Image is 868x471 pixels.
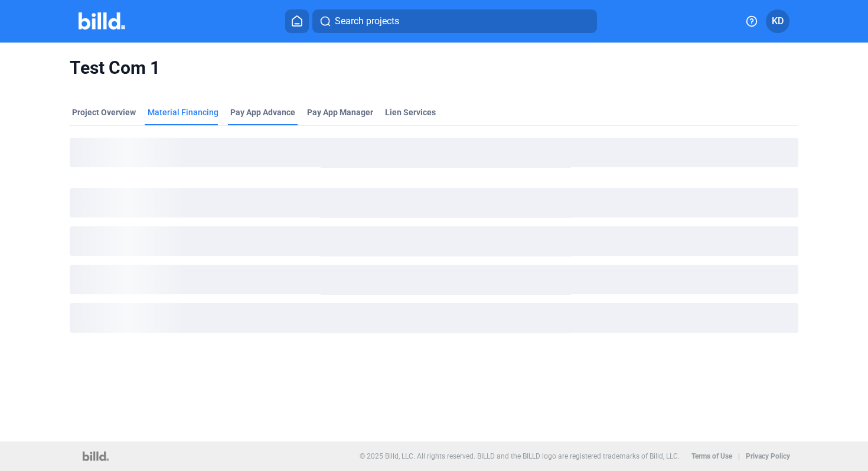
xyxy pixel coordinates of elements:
button: KD [766,9,789,33]
div: loading [70,188,799,217]
span: Test Com 1 [70,57,799,79]
div: loading [70,138,799,167]
p: | [738,452,740,460]
div: Lien Services [385,106,436,118]
button: Search projects [312,9,597,33]
div: Material Financing [148,106,218,118]
p: © 2025 Billd, LLC. All rights reserved. BILLD and the BILLD logo are registered trademarks of Bil... [360,452,680,460]
div: Pay App Advance [230,106,295,118]
span: Pay App Manager [307,106,373,118]
b: Privacy Policy [746,452,790,460]
div: Project Overview [72,106,136,118]
span: Search projects [335,14,399,28]
span: KD [772,14,784,28]
div: loading [70,265,799,294]
div: loading [70,303,799,333]
img: Billd Company Logo [79,12,125,30]
b: Terms of Use [691,452,732,460]
img: logo [83,451,108,461]
div: loading [70,226,799,256]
